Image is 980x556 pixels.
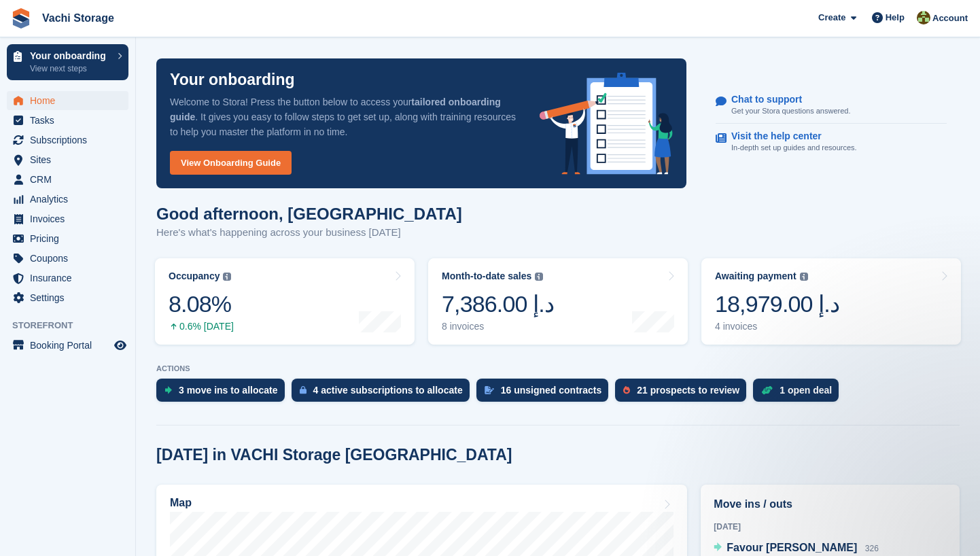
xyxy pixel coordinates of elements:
a: 4 active subscriptions to allocate [292,379,476,409]
div: [DATE] [714,521,947,533]
div: Month-to-date sales [442,271,531,282]
h1: Good afternoon, [GEOGRAPHIC_DATA] [156,205,462,223]
div: 3 move ins to allocate [179,385,278,396]
a: menu [7,170,128,189]
span: Home [30,91,111,110]
a: Awaiting payment 18,979.00 د.إ 4 invoices [701,258,961,345]
img: onboarding-info-6c161a55d2c0e0a8cae90662b2fe09162a5109e8cc188191df67fb4f79e88e88.svg [540,73,673,175]
a: menu [7,111,128,130]
p: Your onboarding [30,51,111,60]
a: menu [7,288,128,307]
img: move_ins_to_allocate_icon-fdf77a2bb77ea45bf5b3d319d69a93e2d87916cf1d5bf7949dd705db3b84f3ca.svg [164,386,172,394]
img: icon-info-grey-7440780725fd019a000dd9b08b2336e03edf1995a4989e88bcd33f0948082b44.svg [535,273,543,281]
a: Preview store [112,337,128,353]
div: Awaiting payment [715,271,797,282]
a: menu [7,209,128,228]
img: icon-info-grey-7440780725fd019a000dd9b08b2336e03edf1995a4989e88bcd33f0948082b44.svg [800,273,808,281]
span: 326 [865,544,879,553]
span: Booking Portal [30,336,111,355]
span: CRM [30,170,111,189]
a: menu [7,150,128,169]
h2: [DATE] in VACHI Storage [GEOGRAPHIC_DATA] [156,446,512,464]
span: Pricing [30,229,111,248]
a: menu [7,190,128,209]
a: 1 open deal [753,379,845,409]
a: Chat to support Get your Stora questions answered. [716,87,947,124]
p: Here's what's happening across your business [DATE] [156,225,462,241]
span: Favour [PERSON_NAME] [727,542,857,553]
a: 21 prospects to review [615,379,753,409]
div: 4 active subscriptions to allocate [313,385,463,396]
p: Get your Stora questions answered. [731,105,850,117]
img: contract_signature_icon-13c848040528278c33f63329250d36e43548de30e8caae1d1a13099fd9432cc5.svg [485,386,494,394]
div: 8 invoices [442,321,554,332]
span: Account [932,12,968,25]
img: prospect-51fa495bee0391a8d652442698ab0144808aea92771e9ea1ae160a38d050c398.svg [623,386,630,394]
span: Coupons [30,249,111,268]
span: Subscriptions [30,131,111,150]
img: deal-1b604bf984904fb50ccaf53a9ad4b4a5d6e5aea283cecdc64d6e3604feb123c2.svg [761,385,773,395]
span: Storefront [12,319,135,332]
img: active_subscription_to_allocate_icon-d502201f5373d7db506a760aba3b589e785aa758c864c3986d89f69b8ff3... [300,385,307,394]
div: 0.6% [DATE] [169,321,234,332]
div: 21 prospects to review [637,385,739,396]
div: Occupancy [169,271,220,282]
h2: Move ins / outs [714,496,947,512]
a: Vachi Storage [37,7,120,29]
a: 3 move ins to allocate [156,379,292,409]
div: 1 open deal [780,385,832,396]
a: menu [7,229,128,248]
a: Month-to-date sales 7,386.00 د.إ 8 invoices [428,258,688,345]
a: Occupancy 8.08% 0.6% [DATE] [155,258,415,345]
div: 16 unsigned contracts [501,385,602,396]
img: icon-info-grey-7440780725fd019a000dd9b08b2336e03edf1995a4989e88bcd33f0948082b44.svg [223,273,231,281]
div: 8.08% [169,290,234,318]
div: 4 invoices [715,321,839,332]
a: menu [7,336,128,355]
div: 18,979.00 د.إ [715,290,839,318]
a: Visit the help center In-depth set up guides and resources. [716,124,947,160]
p: Welcome to Stora! Press the button below to access your . It gives you easy to follow steps to ge... [170,94,518,139]
span: Analytics [30,190,111,209]
p: Chat to support [731,94,839,105]
span: Create [818,11,845,24]
span: Sites [30,150,111,169]
a: 16 unsigned contracts [476,379,616,409]
span: Invoices [30,209,111,228]
a: menu [7,249,128,268]
a: menu [7,268,128,288]
a: View Onboarding Guide [170,151,292,175]
a: menu [7,131,128,150]
span: Settings [30,288,111,307]
img: stora-icon-8386f47178a22dfd0bd8f6a31ec36ba5ce8667c1dd55bd0f319d3a0aa187defe.svg [11,8,31,29]
a: menu [7,91,128,110]
p: In-depth set up guides and resources. [731,142,857,154]
p: View next steps [30,63,111,75]
span: Help [886,11,905,24]
div: 7,386.00 د.إ [442,290,554,318]
a: Your onboarding View next steps [7,44,128,80]
img: Anete Gre [917,11,930,24]
span: Tasks [30,111,111,130]
p: ACTIONS [156,364,960,373]
p: Visit the help center [731,131,846,142]
span: Insurance [30,268,111,288]
h2: Map [170,497,192,509]
p: Your onboarding [170,72,295,88]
